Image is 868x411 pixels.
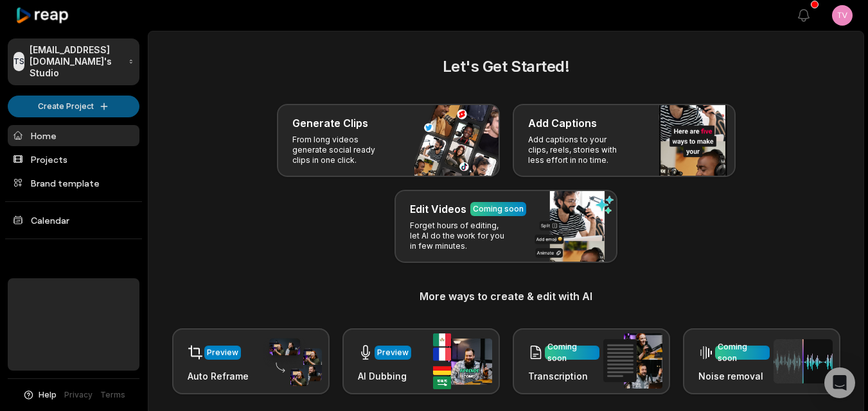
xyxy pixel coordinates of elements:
h3: Transcription [528,369,599,383]
div: Preview [377,347,409,358]
div: Coming soon [473,203,524,215]
div: Coming soon [718,341,767,364]
div: Preview [207,347,238,358]
img: ai_dubbing.png [433,333,492,389]
p: [EMAIL_ADDRESS][DOMAIN_NAME]'s Studio [30,44,123,80]
h2: Let's Get Started! [164,55,848,78]
h3: Noise removal [698,369,770,383]
a: Calendar [8,210,139,231]
a: Privacy [64,389,93,401]
h3: Auto Reframe [188,369,249,383]
h3: Add Captions [528,115,597,131]
span: Help [39,389,57,401]
div: TS [13,52,24,71]
p: Add captions to your clips, reels, stories with less effort in no time. [528,135,628,165]
h3: More ways to create & edit with AI [164,289,848,304]
a: Terms [100,389,125,401]
button: Help [22,389,57,401]
a: Home [8,125,139,146]
a: Brand template [8,172,139,194]
button: Create Project [8,96,139,117]
h3: Generate Clips [292,115,368,131]
a: Projects [8,149,139,170]
img: transcription.png [603,333,662,389]
h3: Edit Videos [410,201,466,217]
p: From long videos generate social ready clips in one click. [292,135,392,165]
p: Forget hours of editing, let AI do the work for you in few minutes. [410,221,509,251]
img: auto_reframe.png [263,337,322,387]
div: Coming soon [547,341,597,364]
img: noise_removal.png [774,339,833,383]
div: Open Intercom Messenger [824,367,855,398]
h3: AI Dubbing [358,369,411,383]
